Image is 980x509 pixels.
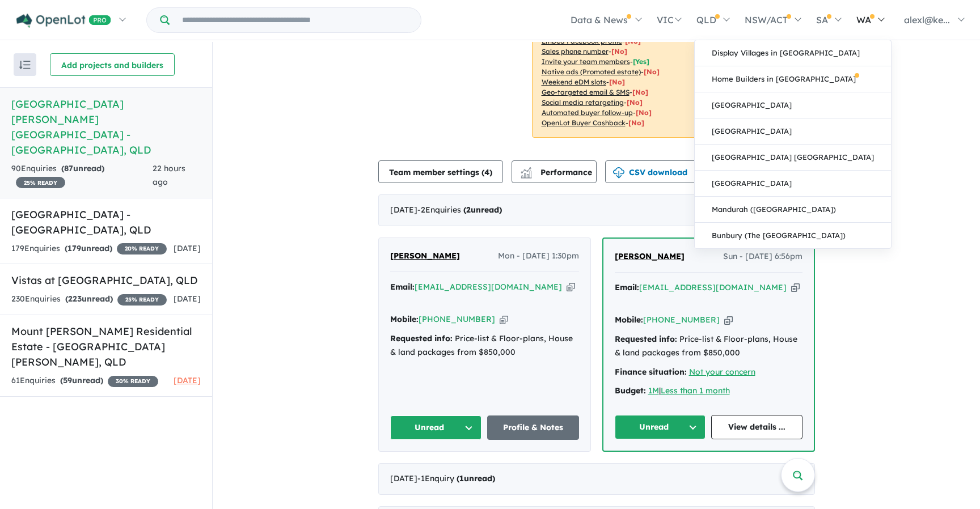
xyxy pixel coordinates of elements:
span: alexl@ke... [904,14,950,26]
span: [No] [644,67,660,76]
a: [GEOGRAPHIC_DATA] [695,171,891,197]
div: [DATE] [378,194,815,226]
h5: [GEOGRAPHIC_DATA] - [GEOGRAPHIC_DATA] , QLD [11,207,201,237]
u: Weekend eDM slots [542,78,606,86]
strong: ( unread) [61,163,104,173]
h5: [GEOGRAPHIC_DATA] [PERSON_NAME][GEOGRAPHIC_DATA] - [GEOGRAPHIC_DATA] , QLD [11,96,201,158]
a: [PHONE_NUMBER] [419,314,495,324]
strong: ( unread) [457,473,495,483]
a: Display Villages in [GEOGRAPHIC_DATA] [695,40,891,66]
a: View details ... [711,415,802,439]
strong: Email: [615,282,639,292]
span: [No] [609,78,625,86]
img: Openlot PRO Logo White [16,14,111,28]
a: Bunbury (The [GEOGRAPHIC_DATA]) [695,223,891,248]
a: [GEOGRAPHIC_DATA] [695,118,891,145]
a: [PERSON_NAME] [390,249,460,263]
strong: Requested info: [390,333,453,343]
div: 61 Enquir ies [11,374,158,388]
img: line-chart.svg [521,167,531,173]
span: [ No ] [611,47,627,56]
strong: Email: [390,282,415,292]
span: - 2 Enquir ies [417,205,502,215]
span: [No] [628,118,644,127]
span: [ Yes ] [633,57,649,66]
a: [PERSON_NAME] [615,250,685,264]
span: 4 [484,167,489,177]
span: [DATE] [174,294,201,304]
h5: Mount [PERSON_NAME] Residential Estate - [GEOGRAPHIC_DATA][PERSON_NAME] , QLD [11,324,201,370]
span: [No] [627,98,643,107]
div: 230 Enquir ies [11,292,167,306]
span: Mon - [DATE] 1:30pm [498,249,579,263]
span: 1 [459,473,464,483]
u: Native ads (Promoted estate) [542,67,641,76]
img: download icon [613,167,624,179]
a: [GEOGRAPHIC_DATA] [GEOGRAPHIC_DATA] [695,145,891,171]
a: Profile & Notes [487,415,579,440]
u: Geo-targeted email & SMS [542,88,630,96]
strong: Requested info: [615,334,677,344]
span: 223 [68,294,82,304]
a: Not your concern [689,367,755,377]
a: [GEOGRAPHIC_DATA] [695,92,891,118]
a: Home Builders in [GEOGRAPHIC_DATA] [695,66,891,92]
strong: ( unread) [65,294,113,304]
a: [EMAIL_ADDRESS][DOMAIN_NAME] [639,282,787,292]
span: 25 % READY [16,177,65,188]
img: bar-chart.svg [521,171,532,178]
span: 30 % READY [108,376,158,387]
strong: Mobile: [615,315,643,325]
button: Team member settings (4) [378,160,503,183]
a: Mandurah ([GEOGRAPHIC_DATA]) [695,197,891,223]
strong: Mobile: [390,314,419,324]
button: Unread [390,415,482,440]
span: 22 hours ago [153,163,185,187]
a: 1M [648,385,659,396]
div: [DATE] [378,463,815,495]
strong: Finance situation: [615,367,687,377]
u: Sales phone number [542,47,609,56]
u: Embed Facebook profile [542,37,622,45]
div: 90 Enquir ies [11,162,153,189]
strong: ( unread) [60,375,103,385]
div: 179 Enquir ies [11,242,167,256]
button: Copy [567,281,575,293]
button: Performance [512,160,597,183]
div: Price-list & Floor-plans, House & land packages from $850,000 [615,333,802,360]
input: Try estate name, suburb, builder or developer [172,8,419,32]
span: - 1 Enquir y [417,473,495,483]
span: [DATE] [174,375,201,385]
span: 179 [67,243,81,253]
a: [EMAIL_ADDRESS][DOMAIN_NAME] [415,282,562,292]
span: [PERSON_NAME] [615,251,685,261]
button: Unread [615,415,706,439]
span: Performance [522,167,592,177]
u: Social media retargeting [542,98,624,107]
a: [PHONE_NUMBER] [643,315,720,325]
span: [ No ] [625,37,641,45]
strong: ( unread) [463,205,502,215]
span: [No] [636,108,652,117]
div: Price-list & Floor-plans, House & land packages from $850,000 [390,332,579,359]
a: Less than 1 month [661,385,730,396]
span: [DATE] [174,243,201,253]
button: Add projects and builders [50,53,175,76]
span: [No] [632,88,648,96]
span: 59 [63,375,72,385]
span: 20 % READY [117,243,167,255]
strong: Budget: [615,385,646,396]
button: Copy [791,282,800,294]
button: Copy [500,313,508,325]
button: Copy [724,314,733,326]
h5: Vistas at [GEOGRAPHIC_DATA] , QLD [11,273,201,288]
strong: ( unread) [65,243,112,253]
button: CSV download [605,160,697,183]
u: Invite your team members [542,57,630,66]
u: OpenLot Buyer Cashback [542,118,626,127]
span: Sun - [DATE] 6:56pm [723,250,802,264]
span: 87 [64,163,73,173]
